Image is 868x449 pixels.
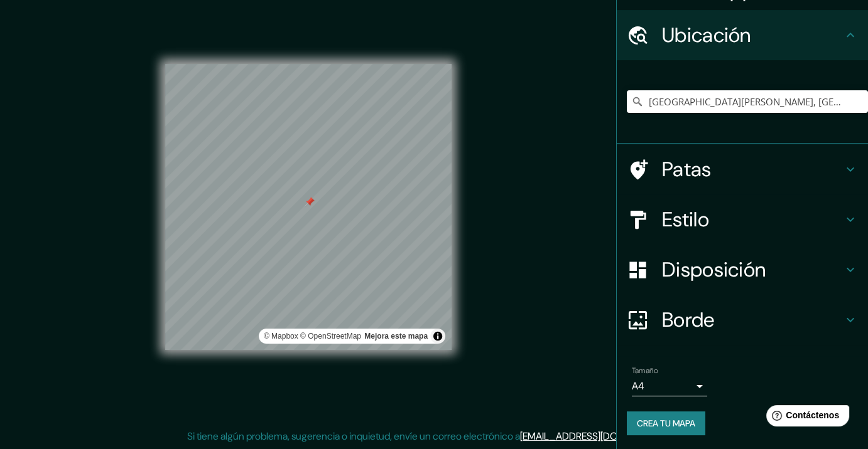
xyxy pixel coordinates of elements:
a: Mapbox [264,332,298,341]
iframe: Lanzador de widgets de ayuda [756,400,854,435]
div: Ubicación [617,10,868,60]
font: Borde [662,307,715,333]
font: Tamaño [632,366,658,376]
div: Disposición [617,245,868,295]
font: © OpenStreetMap [300,332,361,341]
font: Mejora este mapa [364,332,428,341]
input: Elige tu ciudad o zona [627,90,868,113]
div: A4 [632,376,707,396]
font: Patas [662,156,712,182]
div: Patas [617,144,868,194]
font: Disposición [662,256,766,283]
a: Mapa de OpenStreet [300,332,361,341]
font: A4 [632,379,644,393]
font: Crea tu mapa [637,418,695,429]
canvas: Mapa [165,64,452,350]
div: Estilo [617,194,868,245]
font: © Mapbox [264,332,298,341]
font: Ubicación [662,22,751,48]
button: Crea tu mapa [627,411,705,435]
a: [EMAIL_ADDRESS][DOMAIN_NAME] [520,430,675,443]
div: Borde [617,295,868,345]
button: Activar o desactivar atribución [430,329,445,344]
font: Si tiene algún problema, sugerencia o inquietud, envíe un correo electrónico a [187,430,520,443]
font: Estilo [662,206,709,233]
a: Map feedback [364,332,428,341]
